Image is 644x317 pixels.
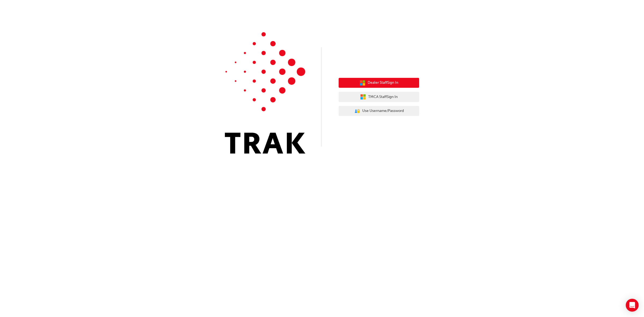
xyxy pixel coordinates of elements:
[368,94,398,100] span: TMCA Staff Sign In
[339,106,419,116] button: Use Username/Password
[626,299,639,312] div: Open Intercom Messenger
[225,32,305,154] img: Trak
[362,108,404,114] span: Use Username/Password
[368,80,398,86] span: Dealer Staff Sign In
[339,78,419,88] button: Dealer StaffSign In
[339,92,419,102] button: TMCA StaffSign In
